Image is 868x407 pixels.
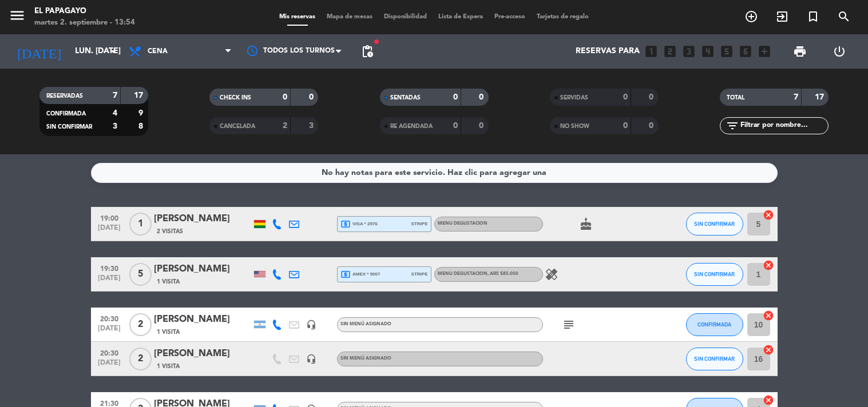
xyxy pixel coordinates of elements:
[686,313,743,336] button: CONFIRMADA
[283,93,287,101] strong: 0
[134,91,145,99] strong: 17
[138,109,145,117] strong: 9
[763,344,774,356] i: cancel
[694,271,735,277] span: SIN CONFIRMAR
[46,124,92,130] span: SIN CONFIRMAR
[309,122,316,130] strong: 3
[694,221,735,227] span: SIN CONFIRMAR
[837,10,851,23] i: search
[649,93,656,101] strong: 0
[833,45,846,58] i: power_settings_new
[9,7,26,24] i: menu
[763,310,774,321] i: cancel
[763,209,774,221] i: cancel
[309,93,316,101] strong: 0
[763,394,774,406] i: cancel
[95,312,124,325] span: 20:30
[157,328,180,337] span: 1 Visita
[794,93,798,101] strong: 7
[106,45,120,58] i: arrow_drop_down
[34,6,135,17] div: El Papagayo
[129,213,152,236] span: 1
[340,219,351,229] i: local_atm
[739,119,828,132] input: Filtrar por nombre...
[763,260,774,271] i: cancel
[157,277,180,286] span: 1 Visita
[793,45,807,58] span: print
[686,263,743,286] button: SIN CONFIRMAR
[154,312,251,327] div: [PERSON_NAME]
[9,7,26,28] button: menu
[340,322,391,326] span: Sin menú asignado
[479,93,486,101] strong: 0
[681,44,696,59] i: looks_3
[129,313,152,336] span: 2
[340,219,378,229] span: visa * 2576
[560,95,588,101] span: SERVIDAS
[46,93,83,99] span: RESERVADAS
[433,14,489,20] span: Lista de Espera
[306,354,316,364] i: headset_mic
[697,321,731,328] span: CONFIRMADA
[806,10,820,23] i: turned_in_not
[390,95,421,101] span: SENTADAS
[306,320,316,330] i: headset_mic
[644,44,659,59] i: looks_one
[373,38,380,45] span: fiber_manual_record
[560,123,589,129] span: NO SHOW
[545,268,558,281] i: healing
[34,17,135,29] div: martes 2. septiembre - 13:54
[9,39,69,64] i: [DATE]
[113,122,117,130] strong: 3
[562,318,576,332] i: subject
[727,95,744,101] span: TOTAL
[95,346,124,359] span: 20:30
[154,262,251,277] div: [PERSON_NAME]
[340,356,391,361] span: Sin menú asignado
[113,91,117,99] strong: 7
[129,348,152,370] span: 2
[686,213,743,236] button: SIN CONFIRMAR
[129,263,152,286] span: 5
[453,122,458,130] strong: 0
[148,47,168,55] span: Cena
[390,123,433,129] span: RE AGENDADA
[378,14,433,20] span: Disponibilidad
[411,270,428,278] span: stripe
[340,269,381,280] span: amex * 5007
[220,95,251,101] span: CHECK INS
[274,14,321,20] span: Mis reservas
[694,356,735,362] span: SIN CONFIRMAR
[220,123,255,129] span: CANCELADA
[95,325,124,338] span: [DATE]
[95,224,124,237] span: [DATE]
[700,44,715,59] i: looks_4
[623,93,628,101] strong: 0
[46,111,86,117] span: CONFIRMADA
[576,47,640,56] span: Reservas para
[154,212,251,226] div: [PERSON_NAME]
[438,221,487,226] span: MENU DEGUSTACION
[438,272,518,276] span: MENU DEGUSTACION
[744,10,758,23] i: add_circle_outline
[719,44,734,59] i: looks_5
[157,227,183,236] span: 2 Visitas
[531,14,594,20] span: Tarjetas de regalo
[479,122,486,130] strong: 0
[95,274,124,288] span: [DATE]
[489,14,531,20] span: Pre-acceso
[113,109,117,117] strong: 4
[663,44,677,59] i: looks_two
[487,272,518,276] span: , ARS $85.000
[95,211,124,224] span: 19:00
[726,119,739,133] i: filter_list
[738,44,753,59] i: looks_6
[579,217,593,231] i: cake
[686,348,743,370] button: SIN CONFIRMAR
[322,166,546,179] div: No hay notas para este servicio. Haz clic para agregar una
[775,10,789,23] i: exit_to_app
[815,93,826,101] strong: 17
[360,45,374,58] span: pending_actions
[157,362,180,371] span: 1 Visita
[453,93,458,101] strong: 0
